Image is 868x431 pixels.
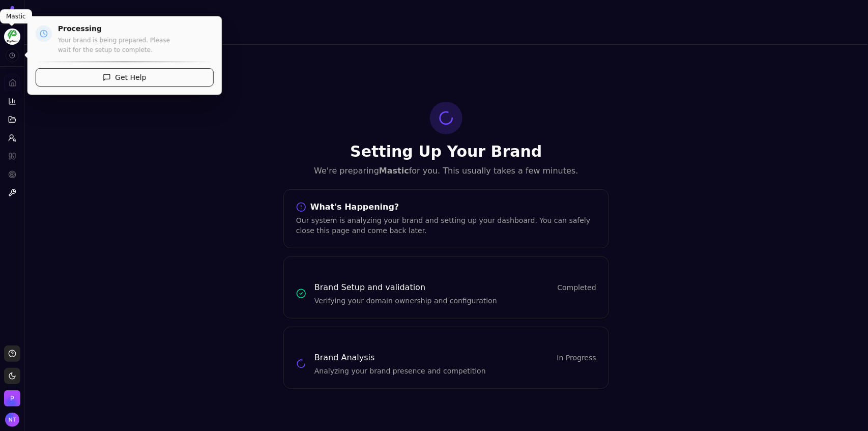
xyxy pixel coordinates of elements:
img: Mastic [4,28,20,45]
p: Analyzing your brand presence and competition [314,366,596,376]
button: Open user button [5,413,19,427]
button: Current brand: Mastic [4,28,20,45]
h3: Brand Setup and validation [314,281,425,294]
p: Mastic [6,12,26,20]
span: In Progress [557,353,596,363]
h3: Brand Analysis [314,352,375,364]
p: We're preparing for you. This usually takes a few minutes. [283,165,609,177]
img: Nate Tower [5,413,19,427]
h1: Setting Up Your Brand [283,142,609,161]
span: Completed [558,282,596,293]
img: Perrill [4,390,20,407]
h4: Processing [58,24,214,34]
span: Get Help [115,72,146,82]
p: Verifying your domain ownership and configuration [314,296,596,306]
nav: breadcrumb [57,27,840,38]
button: Open organization switcher [4,390,20,407]
div: What's Happening? [296,202,596,212]
p: Your brand is being prepared. Please wait for the setup to complete. [58,36,214,55]
div: Our system is analyzing your brand and setting up your dashboard. You can safely close this page ... [296,215,596,236]
button: Get Help [36,68,214,87]
strong: Mastic [379,166,409,176]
